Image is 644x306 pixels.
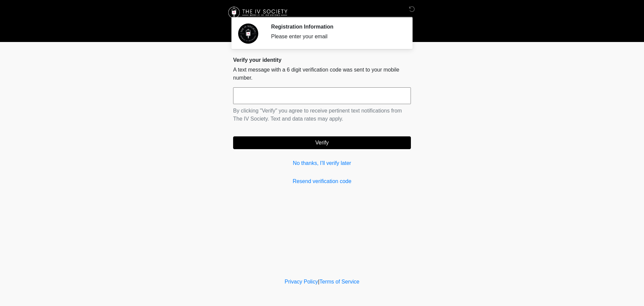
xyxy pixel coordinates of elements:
p: A text message with a 6 digit verification code was sent to your mobile number. [233,66,411,82]
h2: Registration Information [271,24,401,30]
a: Privacy Policy [285,279,318,285]
div: Please enter your email [271,33,401,41]
a: Terms of Service [319,279,359,285]
button: Verify [233,136,411,149]
h2: Verify your identity [233,57,411,63]
img: Agent Avatar [238,24,258,44]
a: Resend verification code [233,177,411,185]
a: | [318,279,319,285]
p: By clicking "Verify" you agree to receive pertinent text notifications from The IV Society. Text ... [233,107,411,123]
img: The IV Society Logo [226,5,290,20]
a: No thanks, I'll verify later [233,159,411,167]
